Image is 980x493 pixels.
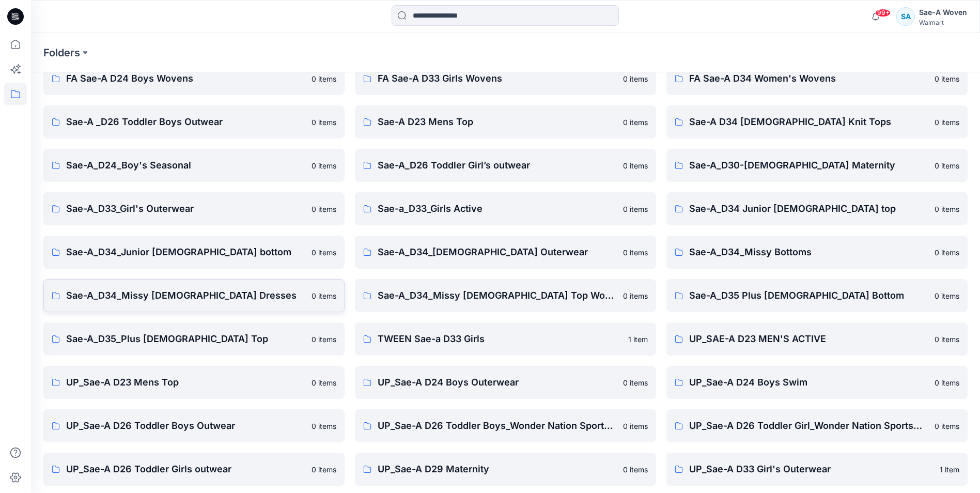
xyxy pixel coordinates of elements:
p: Sae-A _D26 Toddler Boys Outwear [66,115,305,129]
p: Sae-A_D33_Girl's Outerwear [66,202,305,216]
p: Sae-A D23 Mens Top [378,115,617,129]
p: UP_Sae-A D23 Mens Top [66,375,305,390]
a: UP_Sae-A D26 Toddler Boys Outwear0 items [43,409,345,442]
a: Sae-A_D33_Girl's Outerwear0 items [43,192,345,225]
a: Sae-A_D35 Plus [DEMOGRAPHIC_DATA] Bottom0 items [666,279,968,312]
p: UP_Sae-A D26 Toddler Boys Outwear [66,419,305,433]
p: Sae-A_D35_Plus [DEMOGRAPHIC_DATA] Top [66,332,305,346]
p: 0 items [623,290,648,301]
a: Sae-A_D34_Missy [DEMOGRAPHIC_DATA] Top Woven0 items [355,279,656,312]
a: Sae-A_D34_Missy Bottoms0 items [666,236,968,269]
a: Sae-A_D34_Missy [DEMOGRAPHIC_DATA] Dresses0 items [43,279,345,312]
p: UP_Sae-A D29 Maternity [378,462,617,476]
p: 0 items [623,247,648,258]
p: 0 items [935,247,959,258]
p: 0 items [623,421,648,432]
p: UP_Sae-A D24 Boys Outerwear [378,375,617,390]
a: FA Sae-A D34 Women's Wovens0 items [666,62,968,95]
a: FA Sae-A D24 Boys Wovens0 items [43,62,345,95]
p: UP_Sae-A D26 Toddler Girls outwear [66,462,305,476]
a: Sae-A_D26 Toddler Girl’s outwear0 items [355,149,656,182]
p: 0 items [935,421,959,432]
p: 0 items [935,290,959,301]
p: 0 items [935,73,959,84]
a: UP_Sae-A D26 Toddler Girl_Wonder Nation Sportswear0 items [666,409,968,442]
p: 0 items [312,377,336,388]
a: TWEEN Sae-a D33 Girls1 item [355,322,656,356]
a: UP_Sae-A D26 Toddler Girls outwear0 items [43,453,345,486]
p: Sae-A_D34_Junior [DEMOGRAPHIC_DATA] bottom [66,245,305,259]
div: SA [896,7,915,26]
p: Sae-A_D30-[DEMOGRAPHIC_DATA] Maternity [689,158,928,173]
a: Sae-A D34 [DEMOGRAPHIC_DATA] Knit Tops0 items [666,105,968,138]
p: 0 items [623,204,648,214]
a: UP_Sae-A D23 Mens Top0 items [43,366,345,399]
a: Sae-A _D26 Toddler Boys Outwear0 items [43,105,345,138]
p: 0 items [623,73,648,84]
div: Sae-A Woven [919,6,967,19]
a: UP_Sae-A D26 Toddler Boys_Wonder Nation Sportswear0 items [355,409,656,442]
p: Sae-A_D35 Plus [DEMOGRAPHIC_DATA] Bottom [689,288,928,303]
span: 99+ [875,9,891,17]
p: Sae-A_D34_Missy [DEMOGRAPHIC_DATA] Dresses [66,288,305,303]
p: 0 items [623,464,648,475]
p: Sae-A_D34_Missy Bottoms [689,245,928,259]
a: UP_Sae-A D24 Boys Outerwear0 items [355,366,656,399]
p: 0 items [623,160,648,171]
p: 0 items [312,160,336,171]
p: 0 items [312,290,336,301]
a: Sae-A_D24_Boy's Seasonal0 items [43,149,345,182]
p: Sae-A_D24_Boy's Seasonal [66,158,305,173]
a: Sae-A_D34_Junior [DEMOGRAPHIC_DATA] bottom0 items [43,236,345,269]
p: 0 items [312,464,336,475]
p: UP_SAE-A D23 MEN'S ACTIVE [689,332,928,346]
p: 0 items [312,421,336,432]
a: UP_Sae-A D29 Maternity0 items [355,453,656,486]
p: TWEEN Sae-a D33 Girls [378,332,622,346]
a: FA Sae-A D33 Girls Wovens0 items [355,62,656,95]
a: Sae-A_D35_Plus [DEMOGRAPHIC_DATA] Top0 items [43,322,345,356]
p: 0 items [935,160,959,171]
a: Sae-A_D30-[DEMOGRAPHIC_DATA] Maternity0 items [666,149,968,182]
p: Sae-A_D34_[DEMOGRAPHIC_DATA] Outerwear [378,245,617,259]
p: FA Sae-A D34 Women's Wovens [689,71,928,86]
p: 0 items [935,377,959,388]
p: 0 items [623,117,648,128]
p: 1 item [628,334,648,345]
p: UP_Sae-A D26 Toddler Girl_Wonder Nation Sportswear [689,419,928,433]
p: 0 items [312,204,336,214]
p: Sae-A_D34_Missy [DEMOGRAPHIC_DATA] Top Woven [378,288,617,303]
p: 0 items [935,204,959,214]
p: 0 items [312,73,336,84]
p: FA Sae-A D33 Girls Wovens [378,71,617,86]
p: Sae-a_D33_Girls Active [378,202,617,216]
a: UP_Sae-A D33 Girl's Outerwear1 item [666,453,968,486]
a: UP_Sae-A D24 Boys Swim0 items [666,366,968,399]
p: 0 items [935,334,959,345]
p: Sae-A_D34 Junior [DEMOGRAPHIC_DATA] top [689,202,928,216]
a: Sae-A_D34 Junior [DEMOGRAPHIC_DATA] top0 items [666,192,968,225]
p: UP_Sae-A D33 Girl's Outerwear [689,462,934,476]
a: UP_SAE-A D23 MEN'S ACTIVE0 items [666,322,968,356]
p: UP_Sae-A D26 Toddler Boys_Wonder Nation Sportswear [378,419,617,433]
p: UP_Sae-A D24 Boys Swim [689,375,928,390]
p: 0 items [312,334,336,345]
p: 0 items [312,117,336,128]
div: Walmart [919,19,967,26]
p: 0 items [623,377,648,388]
p: FA Sae-A D24 Boys Wovens [66,71,305,86]
a: Folders [43,45,80,60]
a: Sae-A_D34_[DEMOGRAPHIC_DATA] Outerwear0 items [355,236,656,269]
a: Sae-a_D33_Girls Active0 items [355,192,656,225]
p: 0 items [935,117,959,128]
p: 0 items [312,247,336,258]
a: Sae-A D23 Mens Top0 items [355,105,656,138]
p: Sae-A_D26 Toddler Girl’s outwear [378,158,617,173]
p: Sae-A D34 [DEMOGRAPHIC_DATA] Knit Tops [689,115,928,129]
p: 1 item [940,464,959,475]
